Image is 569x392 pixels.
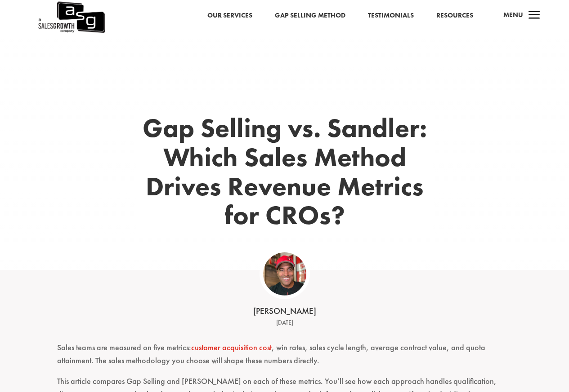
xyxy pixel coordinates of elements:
span: a [525,7,543,25]
a: customer acquisition cost [191,342,272,352]
div: [DATE] [145,317,424,328]
a: Our Services [207,10,252,22]
img: ASG Co_alternate lockup (1) [263,252,306,295]
p: Sales teams are measured on five metrics: , win rates, sales cycle length, average contract value... [57,341,512,375]
span: Menu [503,10,523,19]
a: Gap Selling Method [275,10,345,22]
a: Resources [436,10,473,22]
a: Testimonials [368,10,414,22]
h1: Gap Selling vs. Sandler: Which Sales Method Drives Revenue Metrics for CROs? [136,114,433,234]
div: [PERSON_NAME] [145,305,424,317]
